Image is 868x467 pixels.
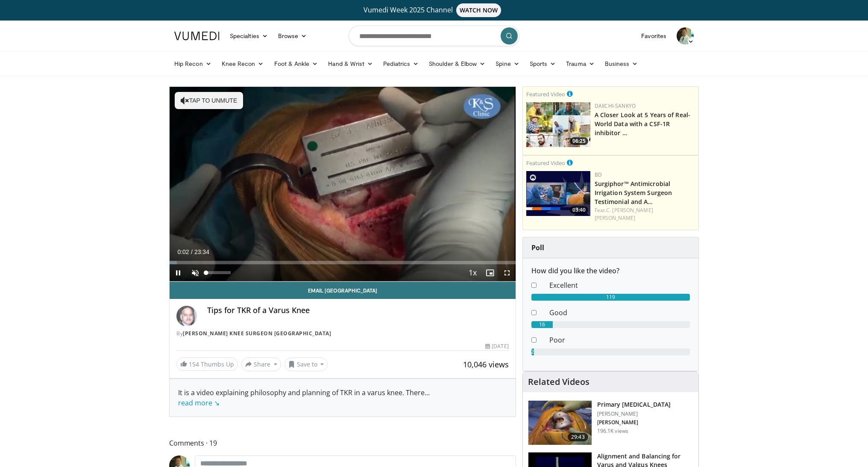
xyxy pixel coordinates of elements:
div: 2 [531,349,534,355]
div: Volume Level [206,271,230,274]
img: Avatar [176,306,197,326]
a: read more ↘ [178,398,220,408]
a: Hip Recon [169,55,217,72]
small: Featured Video [526,90,565,98]
p: [PERSON_NAME] [597,419,671,426]
a: A Closer Look at 5 Years of Real-World Data with a CSF-1R inhibitor … [595,111,690,137]
button: Share [241,358,281,371]
a: 29:43 Primary [MEDICAL_DATA] [PERSON_NAME] [PERSON_NAME] 196.1K views [528,400,693,446]
a: Pediatrics [378,55,424,72]
a: Specialties [225,27,273,44]
a: C. [PERSON_NAME] [PERSON_NAME] [595,207,653,222]
a: 154 Thumbs Up [176,358,238,371]
strong: Poll [531,243,544,252]
a: Business [600,55,643,72]
img: 297061_3.png.150x105_q85_crop-smart_upscale.jpg [528,401,592,445]
img: VuMedi Logo [174,32,220,40]
button: Save to [284,358,328,371]
span: / [191,248,193,255]
span: 03:40 [570,206,588,214]
a: Knee Recon [217,55,269,72]
div: [DATE] [485,343,508,350]
button: Playback Rate [464,264,481,281]
span: 23:34 [194,248,209,255]
a: BD [595,171,602,178]
span: 154 [189,360,199,368]
a: Foot & Ankle [269,55,323,72]
p: [PERSON_NAME] [597,411,671,417]
div: Progress Bar [170,261,516,264]
a: Hand & Wrist [323,55,378,72]
button: Fullscreen [499,264,516,281]
img: 70422da6-974a-44ac-bf9d-78c82a89d891.150x105_q85_crop-smart_upscale.jpg [526,171,590,216]
button: Enable picture-in-picture mode [481,264,499,281]
div: 119 [531,294,690,301]
dd: Poor [543,335,696,345]
button: Pause [170,264,187,281]
a: Sports [525,55,561,72]
a: Vumedi Week 2025 ChannelWATCH NOW [176,3,692,17]
span: 06:25 [570,137,588,145]
h4: Related Videos [528,377,589,387]
a: Favorites [636,27,672,44]
a: Daiichi-Sankyo [595,102,636,109]
span: 29:43 [568,433,588,441]
img: Avatar [677,27,694,44]
video-js: Video Player [170,87,516,282]
p: 196.1K views [597,428,628,434]
h3: Primary [MEDICAL_DATA] [597,400,671,409]
button: Tap to unmute [175,92,243,109]
a: Email [GEOGRAPHIC_DATA] [170,282,516,299]
a: 06:25 [526,102,590,147]
a: Browse [273,27,312,44]
span: ... [178,388,430,408]
div: It is a video explaining philosophy and planning of TKR in a varus knee. There [178,387,507,408]
div: Feat. [595,207,695,222]
a: Surgiphor™ Antimicrobial Irrigation System Surgeon Testimonial and A… [595,180,672,206]
h6: How did you like the video? [531,267,690,275]
span: Comments 19 [169,437,516,449]
button: Unmute [187,264,204,281]
div: 16 [531,321,553,328]
span: 10,046 views [463,359,509,369]
h4: Tips for TKR of a Varus Knee [207,306,509,315]
a: [PERSON_NAME] Knee Surgeon [GEOGRAPHIC_DATA] [183,330,331,337]
a: 03:40 [526,171,590,216]
img: 93c22cae-14d1-47f0-9e4a-a244e824b022.png.150x105_q85_crop-smart_upscale.jpg [526,102,590,147]
a: Spine [490,55,524,72]
input: Search topics, interventions [349,26,519,46]
dd: Good [543,307,696,318]
span: 0:02 [177,248,189,255]
dd: Excellent [543,280,696,290]
small: Featured Video [526,159,565,167]
div: By [176,330,509,337]
a: Trauma [561,55,600,72]
span: WATCH NOW [456,3,501,17]
a: Shoulder & Elbow [424,55,490,72]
